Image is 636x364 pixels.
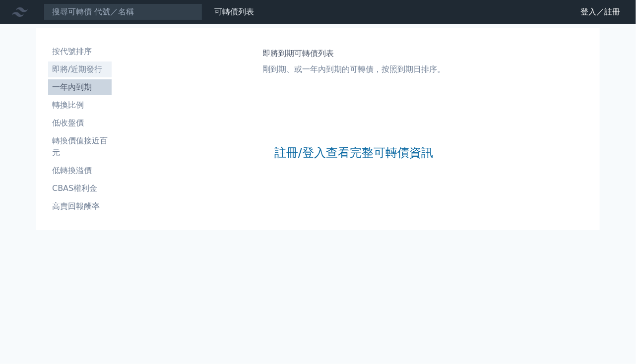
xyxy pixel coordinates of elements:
li: 一年內到期 [48,81,112,93]
li: 低收盤價 [48,117,112,129]
li: 轉換價值接近百元 [48,135,112,159]
h1: 即將到期可轉債列表 [262,48,445,60]
input: 搜尋可轉債 代號／名稱 [44,3,202,20]
a: 即將/近期發行 [48,61,112,77]
a: 登入／註冊 [572,4,628,20]
li: 轉換比例 [48,99,112,111]
a: 註冊/登入查看完整可轉債資訊 [274,145,433,161]
a: 高賣回報酬率 [48,198,112,214]
a: 低轉換溢價 [48,163,112,179]
a: 可轉債列表 [214,7,254,16]
li: 即將/近期發行 [48,63,112,75]
a: 轉換價值接近百元 [48,133,112,161]
li: 低轉換溢價 [48,165,112,177]
p: 剛到期、或一年內到期的可轉債，按照到期日排序。 [262,63,445,75]
a: 低收盤價 [48,115,112,131]
a: 按代號排序 [48,44,112,60]
li: 按代號排序 [48,46,112,58]
li: CBAS權利金 [48,182,112,194]
a: 轉換比例 [48,97,112,113]
a: 一年內到期 [48,79,112,95]
a: CBAS權利金 [48,181,112,196]
li: 高賣回報酬率 [48,200,112,212]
